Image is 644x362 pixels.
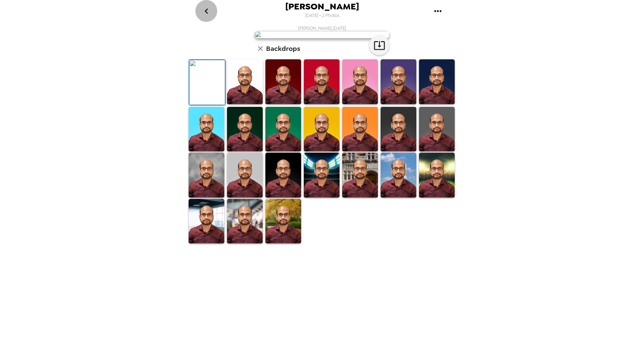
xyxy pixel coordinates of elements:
span: [DATE] • 2 Photos [305,11,340,20]
img: user [255,31,389,38]
span: [PERSON_NAME] [285,2,359,11]
span: [PERSON_NAME] , [DATE] [298,25,346,31]
h6: Backdrops [266,43,300,54]
img: Original [189,60,225,105]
